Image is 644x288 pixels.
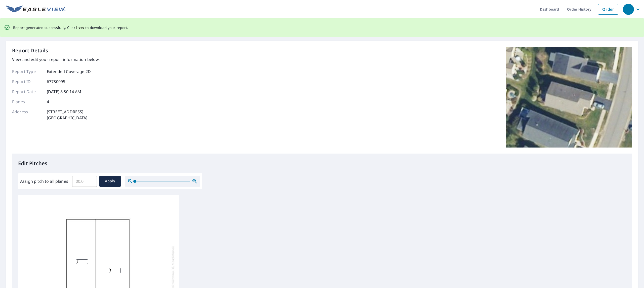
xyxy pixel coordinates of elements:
button: here [76,24,85,31]
p: Planes [12,99,42,105]
p: [STREET_ADDRESS] [GEOGRAPHIC_DATA] [47,109,88,121]
p: [DATE] 8:50:14 AM [47,89,82,95]
p: Report generated successfully. Click to download your report. [13,24,128,31]
p: Report Date [12,89,42,95]
p: Address [12,109,42,121]
button: Apply [99,176,121,187]
img: Top image [506,47,632,148]
p: Report ID [12,79,42,85]
span: Apply [103,178,117,184]
p: 4 [47,99,49,105]
p: View and edit your report information below. [12,56,100,62]
p: Extended Coverage 2D [47,68,91,75]
label: Assign pitch to all planes [20,178,68,184]
p: Report Type [12,68,42,75]
p: Report Details [12,47,48,54]
input: 00.0 [72,174,97,188]
p: 67780095 [47,79,65,85]
p: Edit Pitches [18,160,626,167]
a: Order [598,4,618,15]
img: EV Logo [6,6,65,13]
